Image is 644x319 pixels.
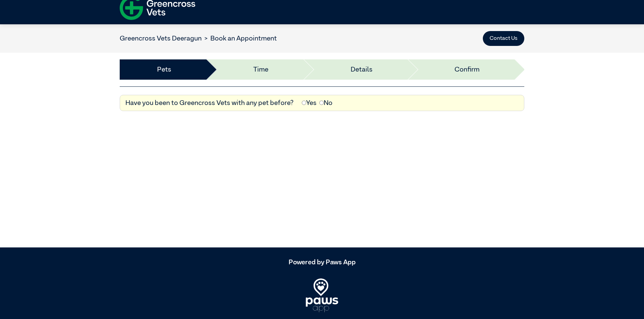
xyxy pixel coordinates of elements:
[202,33,277,44] li: Book an Appointment
[306,278,338,312] img: PawsApp
[125,98,294,108] label: Have you been to Greencross Vets with any pet before?
[483,31,524,46] button: Contact Us
[319,101,324,105] input: No
[120,35,202,42] a: Greencross Vets Deeragun
[319,98,332,108] label: No
[157,64,171,75] a: Pets
[302,101,306,105] input: Yes
[302,98,317,108] label: Yes
[120,258,524,266] h5: Powered by Paws App
[120,33,277,44] nav: breadcrumb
